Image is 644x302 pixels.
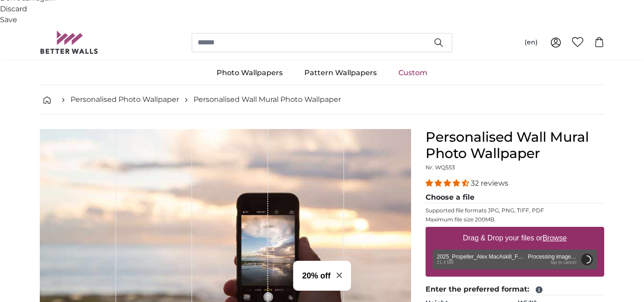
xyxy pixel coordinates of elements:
[40,85,604,115] nav: breadcrumbs
[426,192,604,203] legend: Choose a file
[426,129,604,162] h1: Personalised Wall Mural Photo Wallpaper
[426,284,604,295] legend: Enter the preferred format:
[388,61,438,85] a: Custom
[459,229,570,247] label: Drag & Drop your files or
[543,234,567,242] u: Browse
[517,34,545,51] button: (en)
[294,61,388,85] a: Pattern Wallpapers
[194,94,341,105] a: Personalised Wall Mural Photo Wallpaper
[206,61,294,85] a: Photo Wallpapers
[426,164,455,171] span: Nr. WQ553
[426,179,471,187] span: 4.31 stars
[426,207,604,214] p: Supported file formats JPG, PNG, TIFF, PDF
[426,216,604,223] p: Maximum file size 200MB.
[71,94,179,105] a: Personalised Photo Wallpaper
[40,31,99,54] img: Betterwalls
[471,179,508,187] span: 32 reviews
